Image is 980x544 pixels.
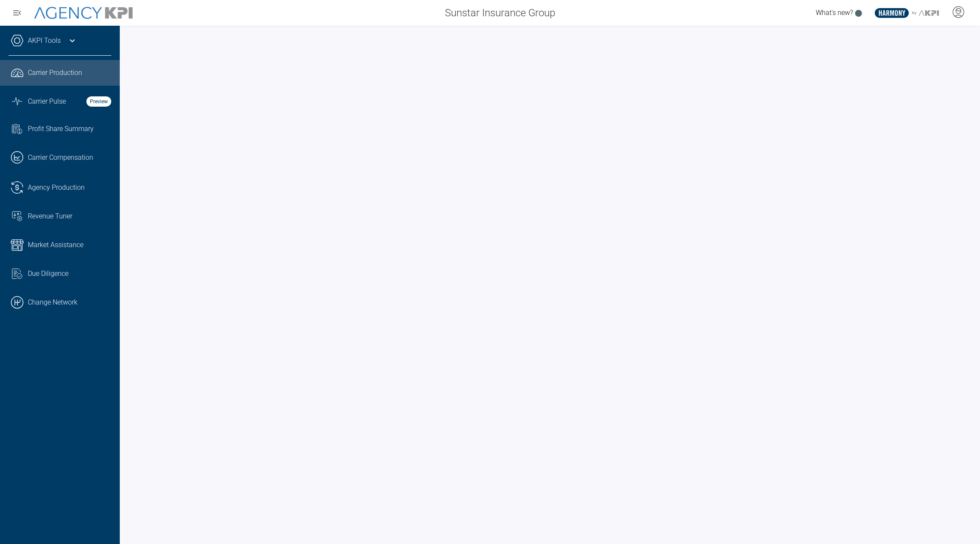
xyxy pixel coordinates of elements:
[86,96,111,107] strong: Preview
[816,9,853,17] span: What's new?
[28,211,72,221] span: Revenue Tuner
[28,269,68,279] span: Due Diligence
[28,152,93,163] span: Carrier Compensation
[28,68,82,78] span: Carrier Production
[28,124,94,134] span: Profit Share Summary
[445,5,555,21] span: Sunstar Insurance Group
[28,96,66,107] span: Carrier Pulse
[28,182,85,193] span: Agency Production
[28,36,61,46] a: AKPI Tools
[34,7,133,19] img: AgencyKPI
[28,240,83,250] span: Market Assistance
